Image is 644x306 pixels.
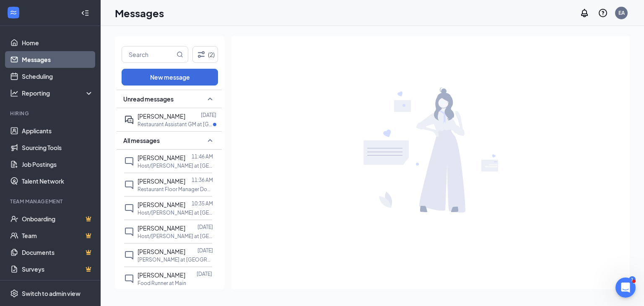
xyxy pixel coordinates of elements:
[201,112,216,119] p: [DATE]
[22,227,93,244] a: TeamCrown
[618,9,625,16] div: EA
[22,34,93,51] a: Home
[598,8,608,18] svg: QuestionInfo
[22,68,93,85] a: Scheduling
[138,112,185,120] span: [PERSON_NAME]
[22,210,93,227] a: OnboardingCrown
[22,156,93,173] a: Job Postings
[205,135,215,145] svg: SmallChevronUp
[138,186,213,193] p: Restaurant Floor Manager Downtown at [GEOGRAPHIC_DATA]
[10,198,92,205] div: Team Management
[138,209,213,216] p: Host/[PERSON_NAME] at [GEOGRAPHIC_DATA]
[138,271,185,279] span: [PERSON_NAME]
[22,122,93,139] a: Applicants
[192,153,213,160] p: 11:46 AM
[192,176,213,184] p: 11:36 AM
[124,203,134,213] svg: ChatInactive
[22,244,93,261] a: DocumentsCrown
[22,51,93,68] a: Messages
[629,276,636,283] div: 1
[177,51,183,58] svg: MagnifyingGlass
[122,69,218,86] button: New message
[138,256,213,263] p: [PERSON_NAME] at [GEOGRAPHIC_DATA]
[196,49,206,60] svg: Filter
[22,261,93,277] a: SurveysCrown
[138,280,186,287] p: Food Runner at Main
[10,110,92,117] div: Hiring
[124,180,134,190] svg: ChatInactive
[138,201,185,208] span: [PERSON_NAME]
[124,250,134,260] svg: ChatInactive
[124,274,134,284] svg: ChatInactive
[138,248,185,255] span: [PERSON_NAME]
[22,139,93,156] a: Sourcing Tools
[138,154,185,161] span: [PERSON_NAME]
[138,121,213,128] p: Restaurant Assistant GM at [GEOGRAPHIC_DATA]
[192,46,218,63] button: Filter (2)
[615,277,636,298] iframe: Intercom live chat
[22,89,94,97] div: Reporting
[197,247,213,254] p: [DATE]
[138,224,185,232] span: [PERSON_NAME]
[138,162,213,169] p: Host/[PERSON_NAME] at [GEOGRAPHIC_DATA]
[124,115,134,125] svg: ActiveDoubleChat
[10,89,18,97] svg: Analysis
[122,47,175,62] input: Search
[22,289,80,298] div: Switch to admin view
[123,136,160,145] span: All messages
[138,233,213,240] p: Host/[PERSON_NAME] at [GEOGRAPHIC_DATA]
[115,6,164,20] h1: Messages
[138,177,185,185] span: [PERSON_NAME]
[22,173,93,189] a: Talent Network
[9,8,18,17] svg: WorkstreamLogo
[10,289,18,298] svg: Settings
[123,95,174,103] span: Unread messages
[579,8,589,18] svg: Notifications
[124,227,134,237] svg: ChatInactive
[81,9,89,17] svg: Collapse
[192,200,213,207] p: 10:35 AM
[197,270,212,277] p: [DATE]
[197,223,213,231] p: [DATE]
[205,94,215,104] svg: SmallChevronUp
[124,156,134,166] svg: ChatInactive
